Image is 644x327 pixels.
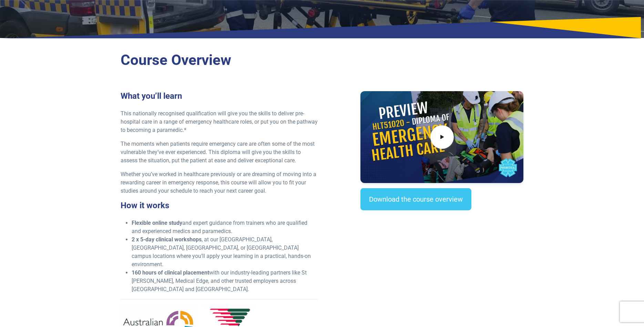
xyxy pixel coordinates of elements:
[360,188,471,210] a: Download the course overview
[360,224,523,260] iframe: EmbedSocial Universal Widget
[121,51,524,69] h2: Course Overview
[132,269,209,276] strong: 160 hours of clinical placement
[132,269,318,294] li: with our industry-leading partners like St [PERSON_NAME], Medical Edge, and other trusted employe...
[121,140,318,165] p: The moments when patients require emergency care are often some of the most vulnerable they’ve ev...
[121,170,318,195] p: Whether you’ve worked in healthcare previously or are dreaming of moving into a rewarding career ...
[121,109,318,134] p: This nationally recognised qualification will give you the skills to deliver pre-hospital care in...
[121,201,318,211] h3: How it works
[132,235,318,269] li: , at our [GEOGRAPHIC_DATA], [GEOGRAPHIC_DATA], [GEOGRAPHIC_DATA], or [GEOGRAPHIC_DATA] campus loc...
[132,236,202,243] strong: 2 x 5-day clinical workshops
[132,220,182,226] strong: Flexible online study
[132,219,318,235] li: and expert guidance from trainers who are qualified and experienced medics and paramedics.
[121,91,318,101] h3: What you’ll learn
